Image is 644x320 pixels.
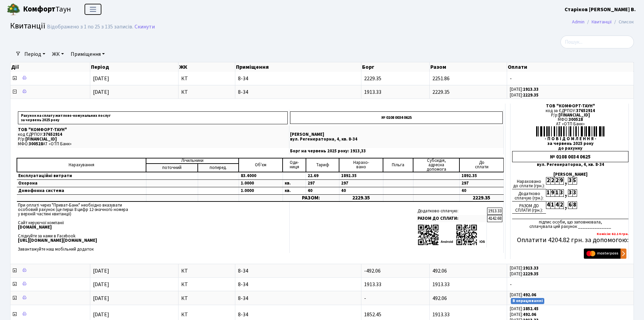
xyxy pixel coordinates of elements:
[559,201,564,209] div: 2
[17,187,146,194] td: Домофонна система
[546,189,550,197] div: 1
[432,88,450,96] span: 2229.35
[432,281,450,288] span: 1913.33
[572,177,577,185] div: 5
[364,281,381,288] span: 1913.33
[68,48,108,60] a: Приміщення
[555,201,559,209] div: 4
[181,268,232,274] span: КТ
[18,132,288,137] p: код ЄДРПОУ:
[523,292,536,298] b: 492.06
[339,187,383,194] td: 40
[432,75,450,82] span: 2251.86
[283,158,306,172] td: Оди- ниця
[487,215,502,222] td: 4142.68
[416,215,487,222] td: РАЗОМ ДО СПЛАТИ:
[383,158,413,172] td: Пільга
[546,201,550,209] div: 4
[507,62,634,72] th: Оплати
[510,76,631,81] span: -
[555,177,559,185] div: 2
[459,194,503,201] td: 2229.35
[339,158,383,172] td: Нарахо- вано
[290,111,503,124] p: № 0108 0034 0625
[235,62,361,72] th: Приміщення
[10,62,90,72] th: Дії
[592,18,612,25] a: Квитанції
[568,177,572,185] div: 3
[364,75,381,82] span: 2229.35
[562,15,644,29] nav: breadcrumb
[523,92,539,98] b: 2229.35
[510,86,539,92] small: [DATE]:
[559,189,564,197] div: 3
[17,179,146,187] td: Охорона
[459,179,503,187] td: 297
[43,131,62,137] span: 37652914
[306,179,339,187] td: 297
[413,158,459,172] td: Субсидія, адресна допомога
[17,158,146,172] td: Нарахування
[364,267,381,275] span: -492.06
[18,237,97,243] b: [URL][DOMAIN_NAME][DOMAIN_NAME]
[93,295,109,302] span: [DATE]
[512,142,628,146] div: за червень 2025 року
[239,179,283,187] td: 1.0000
[364,88,381,96] span: 1913.33
[512,146,628,151] div: до рахунку
[238,268,358,274] span: 8-34
[510,92,539,98] small: [DATE]:
[306,187,339,194] td: 40
[597,231,628,236] b: Комісія: 62.14 грн.
[283,194,339,201] td: РАЗОМ:
[181,76,232,81] span: КТ
[512,118,628,122] div: МФО:
[93,75,109,82] span: [DATE]
[93,267,109,275] span: [DATE]
[432,267,447,275] span: 492.06
[510,265,539,271] small: [DATE]:
[198,164,239,172] td: поперед.
[572,18,585,25] a: Admin
[418,224,485,246] img: apps-qrcodes.png
[550,201,555,209] div: 1
[564,177,568,185] div: ,
[523,306,539,312] b: 1852.45
[29,141,43,147] span: 300528
[512,163,628,167] div: вул. Регенераторна, 4, кв. 8-34
[306,158,339,172] td: Тариф
[512,104,628,108] div: ТОВ "КОМФОРТ-ТАУН"
[238,296,358,301] span: 8-34
[512,201,546,214] div: РАЗОМ ДО СПЛАТИ (грн.):
[560,36,634,48] input: Пошук...
[23,4,71,15] span: Таун
[546,177,550,185] div: 2
[564,201,568,209] div: ,
[559,177,564,185] div: 9
[512,113,628,118] div: Р/р:
[17,202,290,253] td: При оплаті через "Приват-Банк" необхідно вказувати особовий рахунок (це перші 8 цифр 12-значного ...
[238,282,358,287] span: 8-34
[238,312,358,317] span: 8-34
[512,122,628,126] div: АТ «ОТП Банк»
[512,172,628,177] div: [PERSON_NAME]
[550,177,555,185] div: 2
[512,151,628,162] div: № 0108 0034 0625
[487,208,502,215] td: 1913.33
[18,137,288,142] p: Р/р:
[364,295,366,302] span: -
[572,189,577,197] div: 3
[523,265,539,271] b: 1913.33
[181,312,232,317] span: КТ
[523,271,539,277] b: 2229.35
[85,4,101,15] button: Переключити навігацію
[510,282,631,287] span: -
[558,112,590,118] span: [FINANCIAL_ID]
[510,312,536,318] small: [DATE]:
[22,48,48,60] a: Період
[459,172,503,180] td: 1892.35
[572,201,577,209] div: 8
[239,172,283,180] td: 83.4000
[339,179,383,187] td: 297
[612,18,634,26] li: Список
